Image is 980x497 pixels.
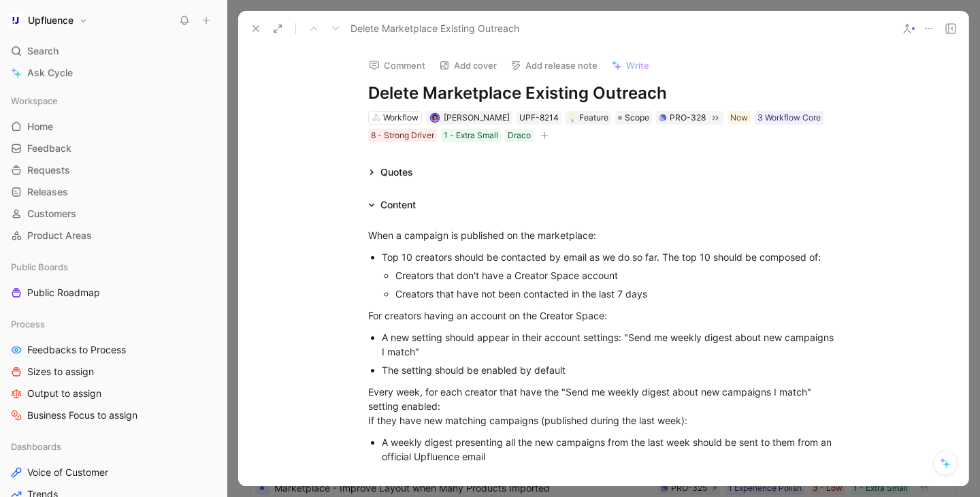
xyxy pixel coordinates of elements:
span: Output to assign [27,387,101,400]
img: 💡 [568,114,576,122]
div: Public Boards [5,257,221,277]
span: Dashboards [11,440,61,453]
img: avatar [431,114,439,121]
div: Search [5,41,221,61]
a: Business Focus to assign [5,405,221,426]
a: Voice of Customer [5,462,221,483]
span: Ask Cycle [27,65,73,81]
div: 8 - Strong Driver [371,129,434,142]
img: Upfluence [9,14,22,27]
span: Write [626,59,649,71]
a: Output to assign [5,383,221,404]
a: Customers [5,204,221,224]
a: Ask Cycle [5,63,221,83]
button: UpfluenceUpfluence [5,11,91,30]
span: Feedbacks to Process [27,343,126,357]
span: Process [11,317,45,331]
span: Home [27,120,53,133]
a: Feedbacks to Process [5,340,221,360]
div: Workspace [5,91,221,111]
span: Scope [625,111,649,125]
span: Public Boards [11,260,68,274]
button: Add release note [504,56,604,75]
a: Home [5,116,221,137]
a: Sizes to assign [5,362,221,382]
button: Add cover [433,56,503,75]
div: Public BoardsPublic Roadmap [5,257,221,303]
button: Write [605,56,655,75]
div: For creators having an account on the Creator Space: [368,308,839,323]
span: Workspace [11,94,58,108]
span: Customers [27,207,76,221]
h1: Delete Marketplace Existing Outreach [368,82,839,104]
div: PRO-328 [670,111,706,125]
div: Workflow [383,111,419,125]
div: Scope [615,111,652,125]
a: Feedback [5,138,221,159]
div: 1 - Extra Small [444,129,498,142]
span: Business Focus to assign [27,408,137,422]
div: Every week, for each creator that have the "Send me weekly digest about new campaigns I match" se... [368,385,839,428]
div: Creators that don't have a Creator Space account [395,268,839,283]
div: Content [380,197,416,213]
div: Draco [508,129,531,142]
span: Product Areas [27,229,92,242]
a: Product Areas [5,225,221,246]
a: Releases [5,182,221,202]
div: When a campaign is published on the marketplace: [368,228,839,242]
span: Sizes to assign [27,365,94,379]
div: Feature [568,111,608,125]
div: 💡Feature [566,111,611,125]
span: Voice of Customer [27,466,108,479]
span: [PERSON_NAME] [444,112,510,123]
div: UPF-8214 [519,111,559,125]
div: Creators that have not been contacted in the last 7 days [395,287,839,301]
div: A weekly digest presenting all the new campaigns from the last week should be sent to them from a... [382,435,839,464]
span: Feedback [27,142,71,155]
div: Dashboards [5,436,221,457]
div: Quotes [363,164,419,180]
a: Requests [5,160,221,180]
h1: Upfluence [28,14,73,27]
span: Releases [27,185,68,199]
span: Requests [27,163,70,177]
div: Quotes [380,164,413,180]
div: Content [363,197,421,213]
span: Search [27,43,59,59]
div: Top 10 creators should be contacted by email as we do so far. The top 10 should be composed of: [382,250,839,264]
a: Public Roadmap [5,283,221,303]
div: The setting should be enabled by default [382,363,839,377]
div: Process [5,314,221,334]
div: 3 Workflow Core [757,111,821,125]
div: Now [730,111,748,125]
span: Public Roadmap [27,286,100,300]
div: A new setting should appear in their account settings: "Send me weekly digest about new campaigns... [382,330,839,359]
span: Delete Marketplace Existing Outreach [350,20,519,37]
button: Comment [363,56,431,75]
div: ProcessFeedbacks to ProcessSizes to assignOutput to assignBusiness Focus to assign [5,314,221,426]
